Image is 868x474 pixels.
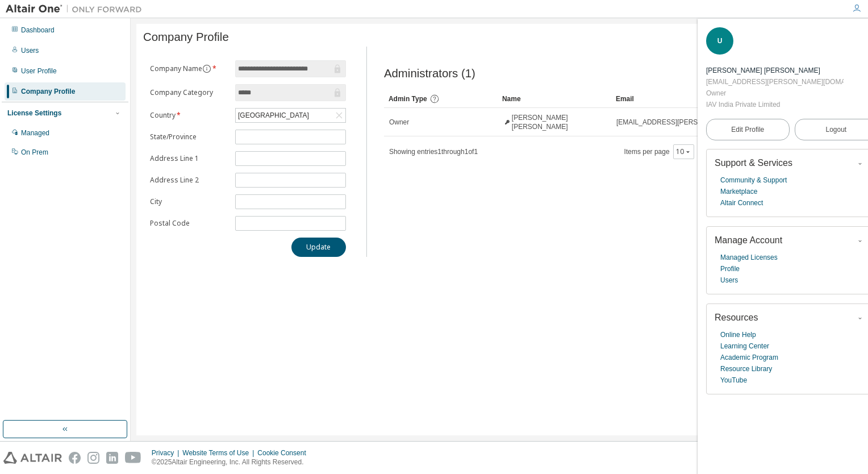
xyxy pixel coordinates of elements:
[720,186,757,197] a: Marketplace
[106,452,118,464] img: linkedin.svg
[720,329,756,340] a: Online Help
[21,66,57,76] div: User Profile
[150,219,228,228] label: Postal Code
[21,128,49,138] div: Managed
[152,458,313,467] p: © 2025 Altair Engineering, Inc. All Rights Reserved.
[384,67,475,80] span: Administrators (1)
[720,363,772,375] a: Resource Library
[143,31,229,44] span: Company Profile
[150,111,228,120] label: Country
[21,148,48,157] div: On Prem
[720,375,747,386] a: YouTube
[87,452,99,464] img: instagram.svg
[715,235,782,245] span: Manage Account
[825,124,846,135] span: Logout
[706,88,844,99] div: Owner
[291,238,346,257] button: Update
[706,76,844,88] div: [EMAIL_ADDRESS][PERSON_NAME][DOMAIN_NAME]
[706,119,790,140] a: Edit Profile
[706,99,844,110] div: IAV India Private Limited
[706,65,844,76] div: Umesh babu Venkateshaiah
[720,352,778,363] a: Academic Program
[21,26,55,35] div: Dashboard
[3,452,62,464] img: altair_logo.svg
[7,109,61,118] div: License Settings
[125,452,141,464] img: youtube.svg
[720,263,740,275] a: Profile
[150,64,228,73] label: Company Name
[150,197,228,206] label: City
[389,95,427,103] span: Admin Type
[720,174,787,186] a: Community & Support
[236,109,311,122] div: [GEOGRAPHIC_DATA]
[624,144,694,159] span: Items per page
[616,118,788,127] span: [EMAIL_ADDRESS][PERSON_NAME][DOMAIN_NAME]
[720,197,763,209] a: Altair Connect
[150,154,228,163] label: Address Line 1
[182,448,257,458] div: Website Terms of Use
[389,118,409,127] span: Owner
[150,176,228,185] label: Address Line 2
[731,125,764,134] span: Edit Profile
[720,252,778,263] a: Managed Licenses
[152,448,182,458] div: Privacy
[715,158,792,168] span: Support & Services
[502,90,607,108] div: Name
[69,452,81,464] img: facebook.svg
[720,340,769,352] a: Learning Center
[717,37,723,45] span: U
[512,113,606,131] span: [PERSON_NAME] [PERSON_NAME]
[21,87,75,96] div: Company Profile
[6,3,148,15] img: Altair One
[389,148,478,156] span: Showing entries 1 through 1 of 1
[202,64,211,73] button: information
[715,313,758,322] span: Resources
[257,448,312,458] div: Cookie Consent
[150,132,228,142] label: State/Province
[676,147,691,156] button: 10
[236,109,345,122] div: [GEOGRAPHIC_DATA]
[21,46,39,55] div: Users
[720,275,738,286] a: Users
[150,88,228,97] label: Company Category
[616,90,807,108] div: Email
